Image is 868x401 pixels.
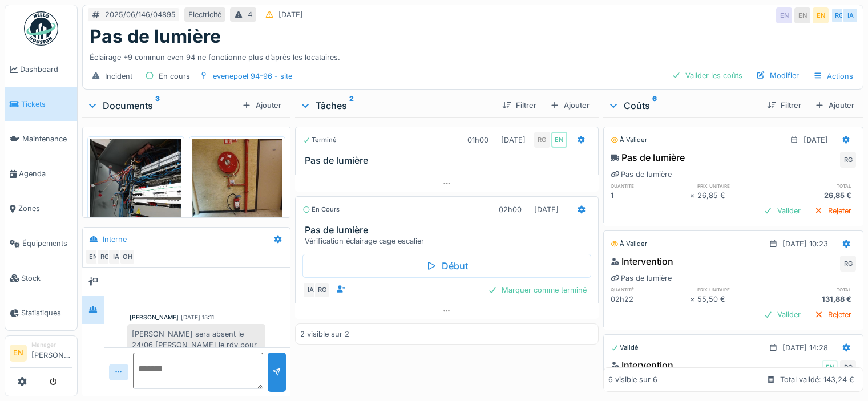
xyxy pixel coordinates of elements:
div: Valider [759,307,805,322]
div: × [690,294,697,305]
div: 2025/06/146/04895 [105,9,176,20]
div: Valider les coûts [667,68,747,83]
div: Valider [759,203,805,218]
div: Pas de lumière [611,151,685,164]
div: IA [108,249,124,265]
span: Dashboard [20,64,72,75]
div: Rejeter [810,203,856,218]
div: [DATE] 15:11 [181,313,214,322]
div: [PERSON_NAME] sera absent le 24/06 [PERSON_NAME] le rdv pour le 4/07 [127,324,265,366]
div: EN [85,249,101,265]
div: RG [840,152,856,168]
div: Intervention [611,254,673,268]
div: Filtrer [498,98,541,113]
div: Manager [31,341,72,349]
div: Actions [808,68,858,84]
span: Tickets [21,99,72,110]
span: Agenda [19,168,72,179]
span: Statistiques [21,307,72,318]
div: [DATE] [534,204,559,215]
a: Tickets [5,87,77,121]
div: Documents [87,99,237,112]
h6: total [777,182,856,189]
div: Validé [611,343,639,353]
li: [PERSON_NAME] [31,341,72,365]
div: [DATE] [278,9,303,20]
div: IA [302,282,318,298]
sup: 2 [349,99,354,112]
div: 6 visible sur 6 [608,374,657,385]
div: Vérification éclairage cage escalier [305,236,594,246]
div: RG [840,256,856,272]
div: RG [831,7,847,23]
div: evenepoel 94-96 - site [213,71,292,82]
div: Total validé: 143,24 € [780,374,854,385]
div: 01h00 [467,135,488,145]
div: Ajouter [237,98,286,113]
div: 2 visible sur 2 [300,329,349,339]
div: Ajouter [546,98,594,113]
div: 1 [611,190,690,201]
div: En cours [159,71,190,82]
a: Agenda [5,156,77,191]
span: Zones [18,203,72,214]
h6: quantité [611,286,690,293]
a: Stock [5,261,77,295]
div: [PERSON_NAME] [130,313,179,322]
a: Maintenance [5,121,77,156]
div: Modifier [752,68,804,83]
div: Éclairage +9 commun even 94 ne fonctionne plus d’après les locataires. [90,47,856,63]
div: EN [551,132,567,148]
div: Rejeter [810,307,856,322]
sup: 6 [652,99,657,112]
div: Coûts [608,99,758,112]
div: [DATE] [501,135,526,145]
div: 26,85 € [697,190,777,201]
h3: Pas de lumière [305,155,594,166]
img: rm97ty89qw2wz7ewfy9xwaltw9t2 [90,139,181,261]
div: À valider [611,135,647,145]
div: 55,50 € [697,294,777,305]
div: × [690,190,697,201]
div: Tâches [300,99,493,112]
div: 02h00 [499,204,522,215]
h3: Pas de lumière [305,225,594,236]
div: RG [96,249,112,265]
div: Terminé [302,135,337,145]
div: 02h22 [611,294,690,305]
div: Pas de lumière [611,169,672,180]
div: 131,88 € [777,294,856,305]
div: Electricité [188,9,221,20]
h6: prix unitaire [697,286,777,293]
img: b5smsfo7xxpap37wsjdgzwlhn00u [192,139,283,261]
a: Zones [5,191,77,226]
a: Statistiques [5,295,77,330]
li: EN [10,345,27,362]
div: En cours [302,205,340,214]
h1: Pas de lumière [90,26,221,47]
a: Dashboard [5,52,77,87]
div: EN [822,360,838,376]
div: Pas de lumière [611,273,672,283]
a: EN Manager[PERSON_NAME] [10,341,72,368]
div: Intervention [611,358,673,372]
div: Début [302,254,591,278]
div: EN [776,7,792,23]
div: [DATE] 10:23 [782,238,828,249]
span: Équipements [22,238,72,249]
h6: total [777,286,856,293]
div: [DATE] [804,135,828,145]
span: Maintenance [22,133,72,144]
div: RG [314,282,330,298]
h6: quantité [611,182,690,189]
div: Ajouter [810,98,859,113]
div: RG [534,132,550,148]
sup: 3 [155,99,160,112]
div: EN [794,7,810,23]
div: [DATE] 14:28 [782,342,828,353]
div: 4 [248,9,252,20]
div: À valider [611,239,647,249]
div: Filtrer [762,98,806,113]
a: Équipements [5,226,77,261]
div: Interne [103,234,127,245]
